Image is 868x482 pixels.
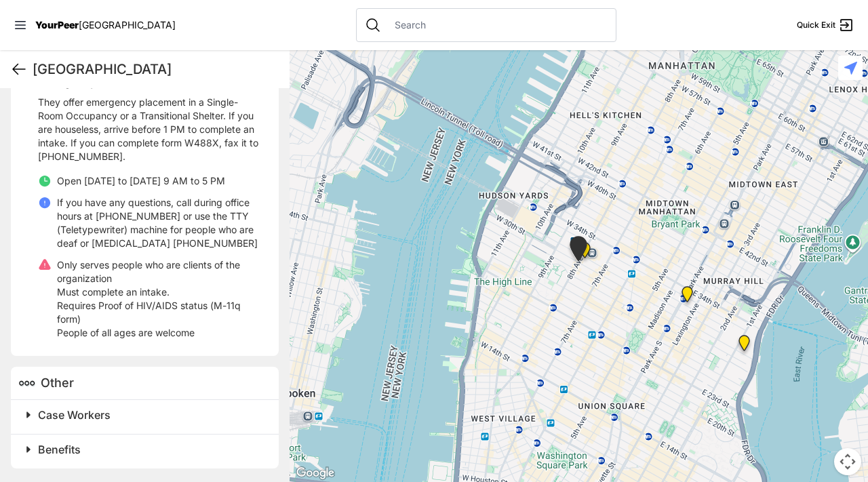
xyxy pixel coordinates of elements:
p: Requires Proof of HIV/AIDS status (M-11q form) [57,299,262,326]
h1: [GEOGRAPHIC_DATA] [33,60,279,79]
span: Must complete an intake. [57,286,170,298]
span: Open [DATE] to [DATE] 9 AM to 5 PM [57,175,225,186]
span: Other [41,376,74,390]
img: Google [293,464,338,482]
a: YourPeer[GEOGRAPHIC_DATA] [35,21,176,29]
span: Benefits [38,443,81,456]
div: 30th Street Intake Center for Men [736,335,753,357]
span: [GEOGRAPHIC_DATA] [79,19,176,31]
span: Case Workers [38,408,111,422]
div: ServiceLine [567,236,590,266]
input: Search [387,18,608,32]
a: Open this area in Google Maps (opens a new window) [293,464,338,482]
span: Quick Exit [797,20,835,31]
button: Map camera controls [834,448,861,475]
div: Mainchance Adult Drop-in Center [679,286,696,308]
span: Only serves people who are clients of the organization [57,259,240,284]
p: If you have any questions, call during office hours at [PHONE_NUMBER] or use the TTY (Teletypewri... [57,196,262,250]
span: People of all ages are welcome [57,327,195,338]
p: They offer emergency placement in a Single-Room Occupancy or a Transitional Shelter. If you are h... [38,96,262,163]
span: YourPeer [35,19,79,31]
a: Quick Exit [797,17,854,33]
